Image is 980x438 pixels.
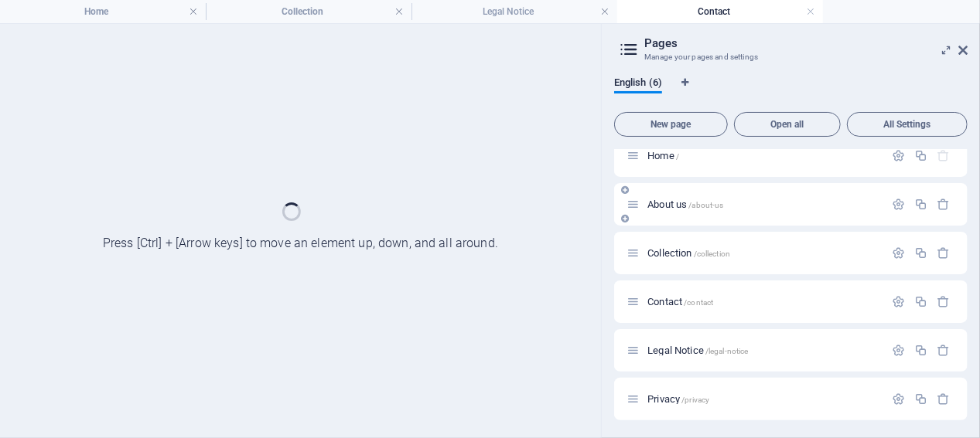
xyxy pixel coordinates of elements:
[643,151,884,161] div: Home/
[643,297,884,307] div: Contact/contact
[914,198,927,211] div: Duplicate
[643,394,884,404] div: Privacy/privacy
[892,392,905,406] div: Settings
[206,3,411,20] h4: Collection
[614,112,728,137] button: New page
[741,120,834,129] span: Open all
[892,149,905,162] div: Settings
[411,3,617,20] h4: Legal Notice
[614,73,662,95] span: English (6)
[647,296,713,307] span: Contact
[688,201,723,209] span: /about-us
[647,199,723,210] span: About us
[937,198,951,211] div: Remove
[644,36,968,50] h2: Pages
[647,345,748,356] span: Legal Notice
[847,112,968,137] button: All Settings
[614,76,968,106] div: Language Tabs
[937,149,951,162] div: The startpage cannot be deleted
[914,295,927,308] div: Duplicate
[892,198,905,211] div: Settings
[892,246,905,260] div: Settings
[684,298,713,307] span: /contact
[914,246,927,260] div: Duplicate
[643,248,884,258] div: Collection/collection
[694,250,731,258] span: /collection
[892,295,905,308] div: Settings
[734,112,841,137] button: Open all
[617,3,823,20] h4: Contact
[681,396,709,404] span: /privacy
[644,50,937,64] h3: Manage your pages and settings
[914,392,927,406] div: Duplicate
[676,152,679,161] span: /
[854,120,961,129] span: All Settings
[643,345,884,355] div: Legal Notice/legal-notice
[643,199,884,209] div: About us/about-us
[705,347,749,355] span: /legal-notice
[937,246,951,260] div: Remove
[621,120,721,129] span: New page
[647,393,709,405] span: Click to open page
[647,150,679,161] span: Click to open page
[647,247,730,259] span: Collection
